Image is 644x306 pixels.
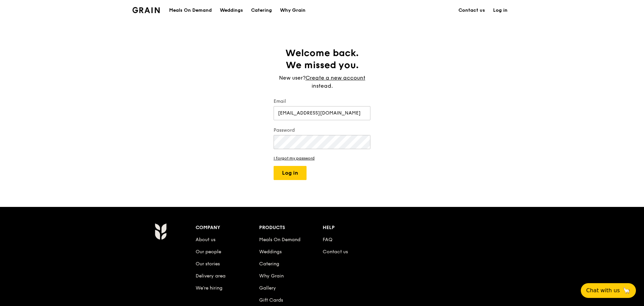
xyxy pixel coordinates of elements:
a: Catering [247,0,276,20]
h1: Welcome back. We missed you. [274,47,370,71]
img: Grain [155,223,166,240]
div: Company [196,223,259,232]
a: Contact us [323,249,348,255]
a: We’re hiring [196,285,223,291]
span: New user? [279,75,306,81]
div: Weddings [220,0,243,20]
a: I forgot my password [274,156,370,161]
a: Gallery [259,285,276,291]
label: Password [274,127,370,134]
a: Why Grain [276,0,310,20]
label: Email [274,98,370,105]
a: Why Grain [259,273,284,279]
a: FAQ [323,237,332,243]
div: Catering [251,0,272,20]
a: Our stories [196,261,220,267]
img: Grain [132,7,160,13]
a: Delivery area [196,273,226,279]
a: Log in [489,0,512,20]
div: Products [259,223,323,232]
span: Chat with us [586,287,620,295]
a: Gift Cards [259,297,283,303]
a: About us [196,237,215,243]
a: Weddings [259,249,282,255]
a: Our people [196,249,221,255]
span: 🦙 [622,287,631,295]
a: Meals On Demand [259,237,300,243]
span: instead. [312,83,333,89]
a: Contact us [454,0,489,20]
a: Weddings [216,0,247,20]
button: Chat with us🦙 [581,283,636,298]
button: Log in [274,166,307,180]
div: Meals On Demand [169,0,212,20]
a: Create a new account [306,74,365,82]
a: Catering [259,261,279,267]
div: Why Grain [280,0,306,20]
div: Help [323,223,386,232]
